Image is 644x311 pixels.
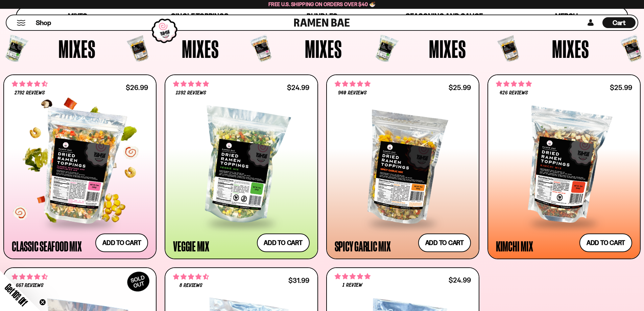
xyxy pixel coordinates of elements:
[173,240,209,252] div: Veggie Mix
[500,90,528,96] span: 426 reviews
[173,80,209,88] span: 4.76 stars
[305,36,342,61] span: Mixes
[342,283,362,288] span: 1 review
[287,84,309,91] div: $24.99
[449,277,471,283] div: $24.99
[173,272,209,281] span: 4.62 stars
[3,282,29,308] span: Get 10% Off
[429,36,466,61] span: Mixes
[15,90,45,96] span: 2792 reviews
[12,80,48,88] span: 4.68 stars
[39,299,46,306] button: Close teaser
[36,17,51,28] a: Shop
[95,234,148,252] button: Add to cart
[602,15,636,30] a: Cart
[257,234,310,252] button: Add to cart
[180,283,202,288] span: 8 reviews
[496,80,532,88] span: 4.76 stars
[12,240,81,252] div: Classic Seafood Mix
[335,272,371,281] span: 5.00 stars
[487,74,641,259] a: 4.76 stars 426 reviews $25.99 Kimchi Mix Add to cart
[496,240,533,252] div: Kimchi Mix
[613,19,626,27] span: Cart
[17,20,26,26] button: Mobile Menu Trigger
[418,234,471,252] button: Add to cart
[126,84,148,91] div: $26.99
[326,74,479,259] a: 4.75 stars 940 reviews $25.99 Spicy Garlic Mix Add to cart
[288,277,309,284] div: $31.99
[335,240,391,252] div: Spicy Garlic Mix
[36,18,51,27] span: Shop
[58,36,96,61] span: Mixes
[335,80,371,88] span: 4.75 stars
[268,1,376,7] span: Free U.S. Shipping on Orders over $40 🍜
[3,74,157,259] a: 4.68 stars 2792 reviews $26.99 Classic Seafood Mix Add to cart
[552,36,589,61] span: Mixes
[449,84,471,91] div: $25.99
[124,268,153,295] div: SOLD OUT
[338,90,366,96] span: 940 reviews
[610,84,632,91] div: $25.99
[182,36,219,61] span: Mixes
[176,90,206,96] span: 1392 reviews
[165,74,318,259] a: 4.76 stars 1392 reviews $24.99 Veggie Mix Add to cart
[579,234,632,252] button: Add to cart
